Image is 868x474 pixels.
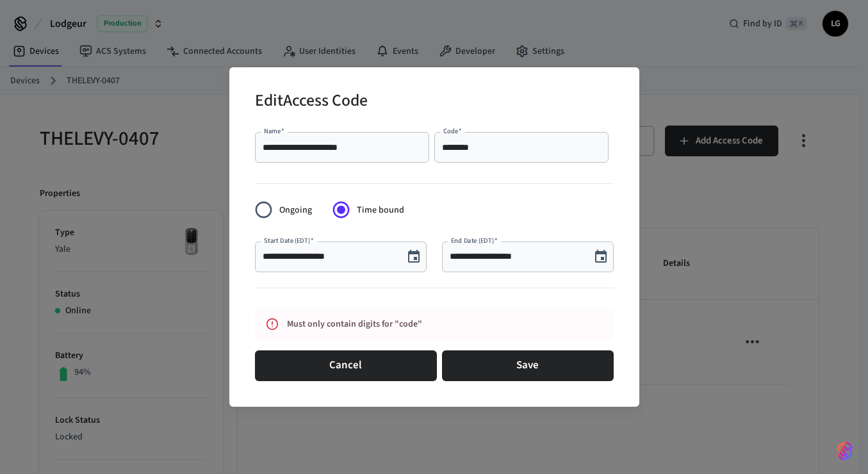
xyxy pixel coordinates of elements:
label: End Date (EDT) [451,236,497,245]
button: Choose date, selected date is Sep 19, 2025 [401,244,427,270]
h2: Edit Access Code [255,83,368,122]
span: Ongoing [279,204,312,217]
button: Cancel [255,350,437,381]
label: Name [264,126,284,136]
label: Code [443,126,462,136]
label: Start Date (EDT) [264,236,313,245]
img: SeamLogoGradient.69752ec5.svg [837,441,853,461]
div: Must only contain digits for "code" [287,313,557,336]
button: Save [442,350,614,381]
span: Time bound [357,204,404,217]
button: Choose date, selected date is Sep 30, 2025 [588,244,614,270]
